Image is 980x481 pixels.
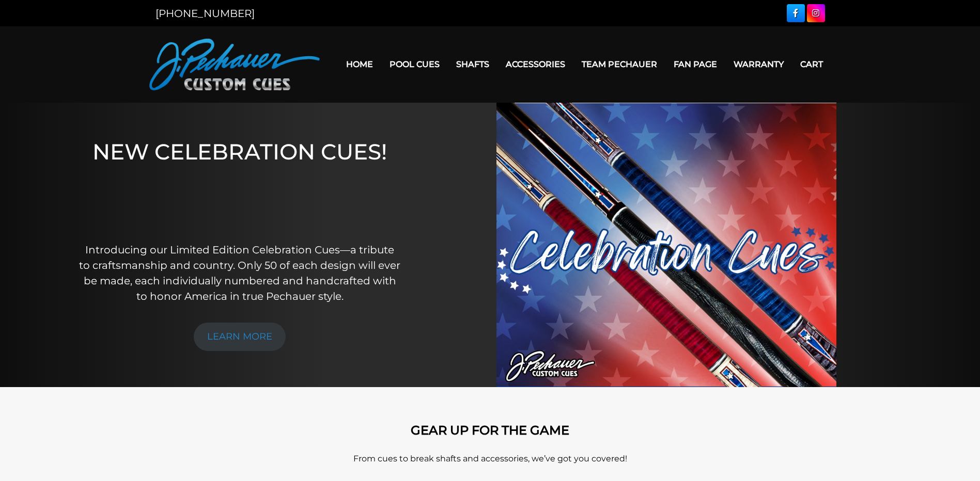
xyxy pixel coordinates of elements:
[725,51,792,77] a: Warranty
[149,39,320,90] img: Pechauer Custom Cues
[497,51,573,77] a: Accessories
[448,51,497,77] a: Shafts
[573,51,665,77] a: Team Pechauer
[665,51,725,77] a: Fan Page
[79,139,401,228] h1: NEW CELEBRATION CUES!
[79,242,401,304] p: Introducing our Limited Edition Celebration Cues—a tribute to craftsmanship and country. Only 50 ...
[792,51,831,77] a: Cart
[338,51,381,77] a: Home
[194,323,286,351] a: LEARN MORE
[196,453,785,465] p: From cues to break shafts and accessories, we’ve got you covered!
[411,423,569,438] strong: GEAR UP FOR THE GAME
[155,7,255,20] a: [PHONE_NUMBER]
[381,51,448,77] a: Pool Cues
